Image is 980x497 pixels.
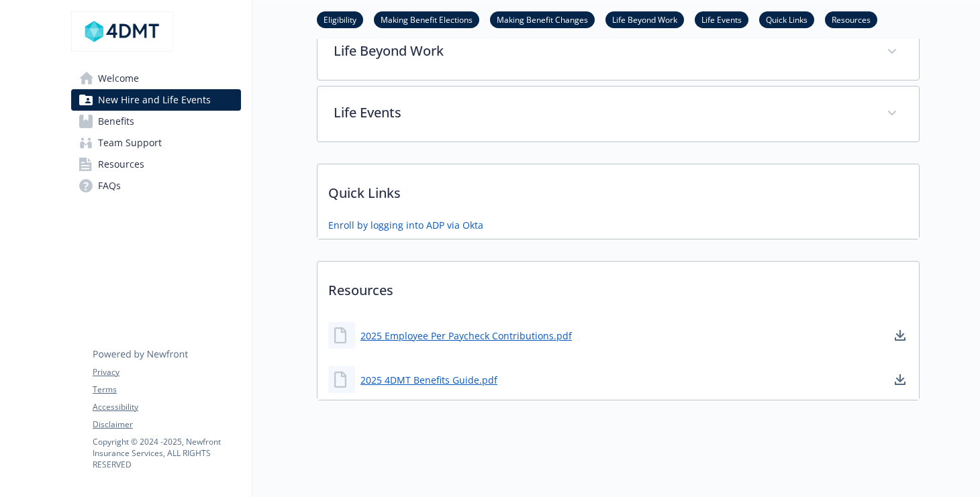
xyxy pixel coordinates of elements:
a: FAQs [71,175,241,197]
a: Quick Links [759,13,814,25]
a: 2025 Employee Per Paycheck Contributions.pdf [360,329,572,343]
a: Life Events [695,13,748,25]
a: Resources [71,154,241,175]
a: Benefits [71,111,241,132]
p: Life Events [334,103,871,123]
a: New Hire and Life Events [71,89,241,111]
div: Life Events [317,87,919,142]
a: Accessibility [93,401,240,413]
a: Resources [825,13,877,25]
a: 2025 4DMT Benefits Guide.pdf [360,373,497,387]
span: FAQs [98,175,121,197]
p: Life Beyond Work [334,41,871,61]
a: download document [892,327,908,343]
a: Disclaimer [93,419,240,431]
span: Resources [98,154,144,175]
a: Terms [93,384,240,396]
a: Making Benefit Changes [490,13,595,25]
span: Welcome [98,68,139,89]
a: Making Benefit Elections [374,13,479,25]
a: Welcome [71,68,241,89]
p: Quick Links [317,164,919,214]
a: Life Beyond Work [605,13,684,25]
p: Copyright © 2024 - 2025 , Newfront Insurance Services, ALL RIGHTS RESERVED [93,436,240,470]
a: Privacy [93,366,240,378]
span: Team Support [98,132,162,154]
span: Benefits [98,111,134,132]
a: Eligibility [317,13,363,25]
span: New Hire and Life Events [98,89,211,111]
a: Team Support [71,132,241,154]
a: download document [892,372,908,388]
a: Enroll by logging into ADP via Okta [328,218,483,232]
p: Resources [317,262,919,311]
div: Life Beyond Work [317,25,919,80]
